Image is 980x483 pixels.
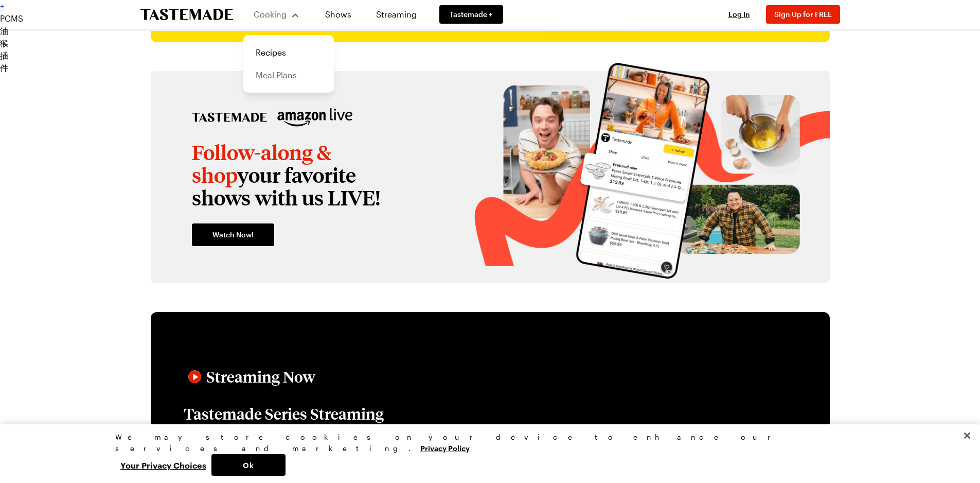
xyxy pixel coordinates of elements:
[254,2,300,27] button: Cooking
[192,141,418,209] p: your favorite shows with us LIVE!
[766,5,840,24] button: Sign Up for FREE
[774,10,832,19] span: Sign Up for FREE
[115,432,856,454] div: We may store cookies on your device to enhance our services and marketing.
[184,405,389,442] h2: Tastemade Series Streaming 24/7 for Free
[250,64,328,87] a: Meal Plans
[250,41,328,64] a: Recipes
[450,9,493,20] span: Tastemade +
[140,9,233,21] a: To Tastemade Home Page
[211,454,286,476] button: Ok
[420,443,470,453] a: More information about your privacy, opens in a new tab
[206,368,315,386] h2: Streaming Now
[439,5,503,24] a: Tastemade +
[192,139,331,188] span: Follow-along & shop
[728,10,750,19] span: Log In
[719,9,760,20] button: Log In
[192,223,274,246] a: Watch Now!
[956,424,978,447] button: Close
[115,454,211,476] button: Your Privacy Choices
[254,9,287,19] span: Cooking
[277,108,352,127] img: amazon live
[115,432,856,476] div: Privacy
[212,230,254,240] span: Watch Now!
[243,35,334,93] div: Cooking
[192,108,267,127] img: tastemade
